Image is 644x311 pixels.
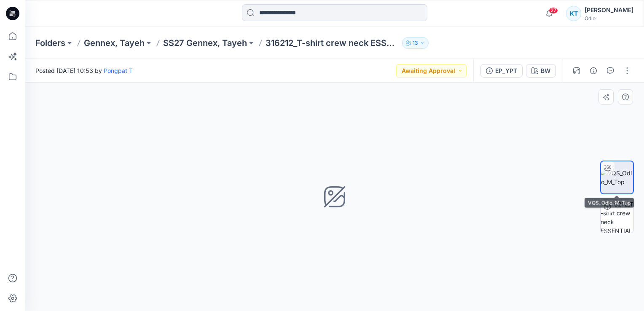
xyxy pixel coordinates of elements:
[402,37,429,49] button: 13
[35,66,133,75] span: Posted [DATE] 10:53 by
[549,7,558,14] span: 27
[541,66,550,75] div: BW
[495,66,517,75] div: EP_YPT
[84,37,145,49] a: Gennex, Tayeh
[601,169,633,186] img: VQS_Odlo_M_Top
[35,37,65,49] a: Folders
[566,6,581,21] div: KT
[163,37,247,49] a: SS27 Gennex, Tayeh
[526,64,556,78] button: BW
[585,15,633,21] div: Odlo
[601,200,633,233] img: 316212_T-shirt crew neck ESSENTIAL LINENCOOL_EP_YPT-1 BW
[480,64,523,78] button: EP_YPT
[587,64,600,78] button: Details
[104,67,133,74] a: Pongpat T
[585,5,633,15] div: [PERSON_NAME]
[266,37,399,49] p: 316212_T-shirt crew neck ESSENTIAL LINENCOOL_EP_YPT
[413,38,418,48] p: 13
